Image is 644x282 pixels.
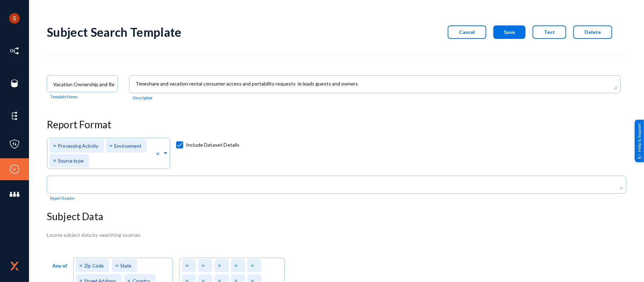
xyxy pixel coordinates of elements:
[53,81,114,88] input: Name
[47,231,626,239] div: Locate subject data by searching sources
[120,263,132,269] span: State
[585,29,601,35] span: Delete
[47,211,626,223] h3: Subject Data
[156,150,162,158] span: Clear all
[115,262,120,269] span: ×
[47,259,73,278] button: Any of
[51,196,75,201] mat-hint: Report header
[448,25,486,39] button: Cancel
[459,29,475,35] span: Cancel
[493,25,526,39] button: Save
[9,78,20,89] img: icon-sources.svg
[251,262,256,269] span: ×
[504,29,515,35] span: Save
[9,13,20,24] img: ACg8ocLCHWB70YVmYJSZIkanuWRMiAOKj9BOxslbKTvretzi-06qRA=s96-c
[53,157,58,164] span: ×
[47,119,626,131] h3: Report Format
[114,143,141,149] span: Environment
[635,120,644,162] div: Help & Support
[52,259,67,272] p: Any of
[109,142,114,149] span: ×
[637,154,642,159] img: help_support.svg
[218,262,223,269] span: ×
[58,143,98,149] span: Processing Activity
[79,262,84,269] span: ×
[573,25,612,39] button: Delete
[9,111,20,121] img: icon-elements.svg
[185,262,190,269] span: ×
[51,95,78,99] mat-hint: Template Name
[133,96,153,100] mat-hint: Description
[234,262,239,269] span: ×
[58,158,83,164] span: Source type
[47,25,182,39] div: Subject Search Template
[53,142,58,149] span: ×
[9,139,20,149] img: icon-policies.svg
[9,189,20,200] img: icon-members.svg
[202,262,207,269] span: ×
[9,46,20,56] img: icon-inventory.svg
[544,29,555,35] span: Test
[9,164,20,175] img: icon-compliance.svg
[186,140,240,150] span: Include Dataset Details
[84,263,104,269] span: Zip Code
[533,25,566,39] button: Test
